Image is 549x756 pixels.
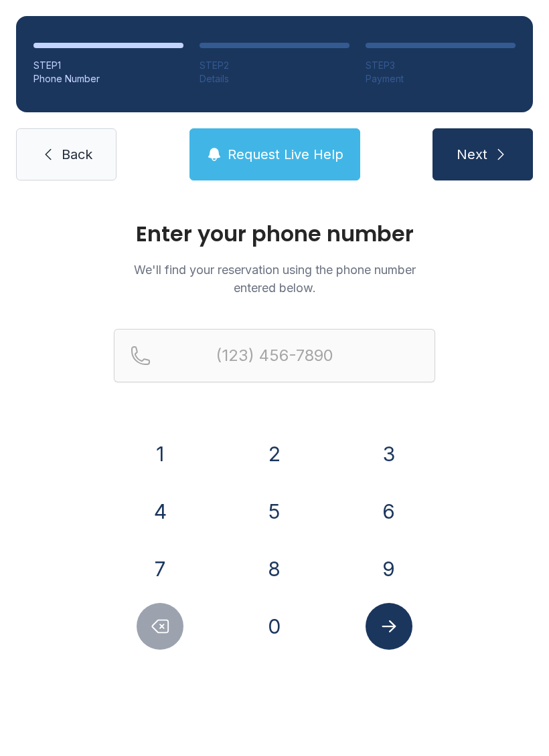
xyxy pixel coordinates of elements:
[62,145,92,164] span: Back
[366,59,516,72] div: STEP 3
[251,430,298,477] button: 2
[251,603,298,650] button: 0
[137,603,183,650] button: Delete number
[366,603,412,650] button: Submit lookup form
[366,488,412,535] button: 6
[33,72,183,86] div: Phone Number
[251,545,298,592] button: 8
[457,145,487,164] span: Next
[114,223,435,245] h1: Enter your phone number
[137,488,183,535] button: 4
[228,145,343,164] span: Request Live Help
[33,59,183,72] div: STEP 1
[200,59,349,72] div: STEP 2
[366,545,412,592] button: 9
[366,72,516,86] div: Payment
[137,545,183,592] button: 7
[114,329,435,382] input: Reservation phone number
[114,261,435,297] p: We'll find your reservation using the phone number entered below.
[366,430,412,477] button: 3
[251,488,298,535] button: 5
[200,72,349,86] div: Details
[137,430,183,477] button: 1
